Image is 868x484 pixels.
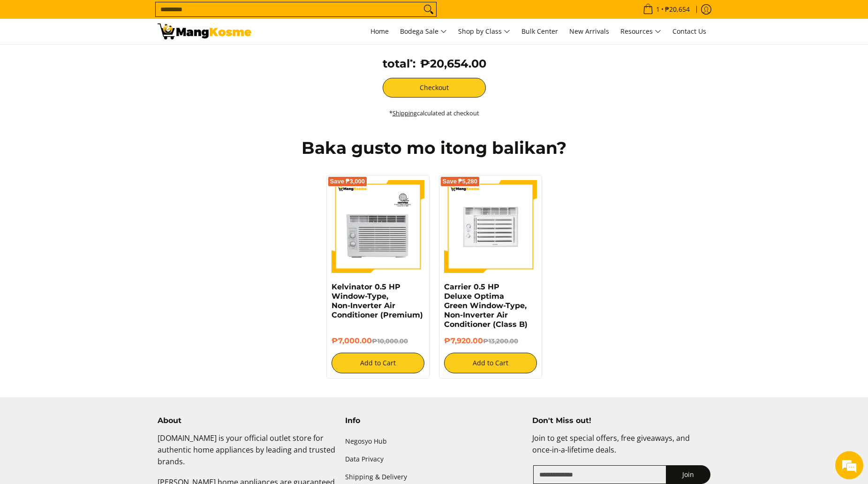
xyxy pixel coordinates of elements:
[420,57,486,70] span: ₱20,654.00
[392,109,417,117] a: Shipping
[521,27,558,36] span: Bulk Center
[345,450,523,468] a: Data Privacy
[330,179,365,184] span: Save ₱3,000
[383,78,486,98] button: Checkout
[565,19,614,44] a: New Arrivals
[620,26,661,38] span: Resources
[345,432,523,450] a: Negosyo Hub
[383,57,415,71] h3: total :
[395,19,452,44] a: Bodega Sale
[664,6,691,13] span: ₱20,654
[444,180,537,273] img: Carrier 0.5 HP Deluxe Optima Green Window-Type, Non-Inverter Air Conditioner (Class B) - 0
[332,336,424,346] h6: ₱7,000.00
[517,19,563,44] a: Bulk Center
[668,19,711,44] a: Contact Us
[345,416,523,425] h4: Info
[421,2,436,16] button: Search
[443,179,478,184] span: Save ₱5,280
[372,337,408,345] del: ₱10,000.00
[366,19,393,44] a: Home
[458,26,510,38] span: Shop by Class
[261,19,711,44] nav: Main Menu
[672,27,706,36] span: Contact Us
[655,6,661,13] span: 1
[370,27,389,36] span: Home
[158,137,711,159] h2: Baka gusto mo itong balikan?
[154,5,176,27] div: Minimize live chat window
[616,19,666,44] a: Resources
[640,4,693,15] span: •
[444,353,537,373] button: Add to Cart
[49,53,158,65] div: Chat with us now
[444,282,528,329] a: Carrier 0.5 HP Deluxe Optima Green Window-Type, Non-Inverter Air Conditioner (Class B)
[532,432,710,465] p: Join to get special offers, free giveaways, and once-in-a-lifetime deals.
[158,432,336,476] p: [DOMAIN_NAME] is your official outlet store for authentic home appliances by leading and trusted ...
[666,465,710,484] button: Join
[332,353,424,373] button: Add to Cart
[5,256,179,289] textarea: Type your message and hit 'Enter'
[54,118,129,213] span: We're online!
[569,27,609,36] span: New Arrivals
[332,282,423,319] a: Kelvinator 0.5 HP Window-Type, Non-Inverter Air Conditioner (Premium)
[389,109,479,117] small: * calculated at checkout
[532,416,710,425] h4: Don't Miss out!
[453,19,515,44] a: Shop by Class
[483,337,518,345] del: ₱13,200.00
[444,336,537,346] h6: ₱7,920.00
[332,180,424,273] img: kelvinator-.5hp-window-type-airconditioner-full-view-mang-kosme
[400,26,447,38] span: Bodega Sale
[158,416,336,425] h4: About
[158,23,251,39] img: Your Shopping Cart | Mang Kosme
